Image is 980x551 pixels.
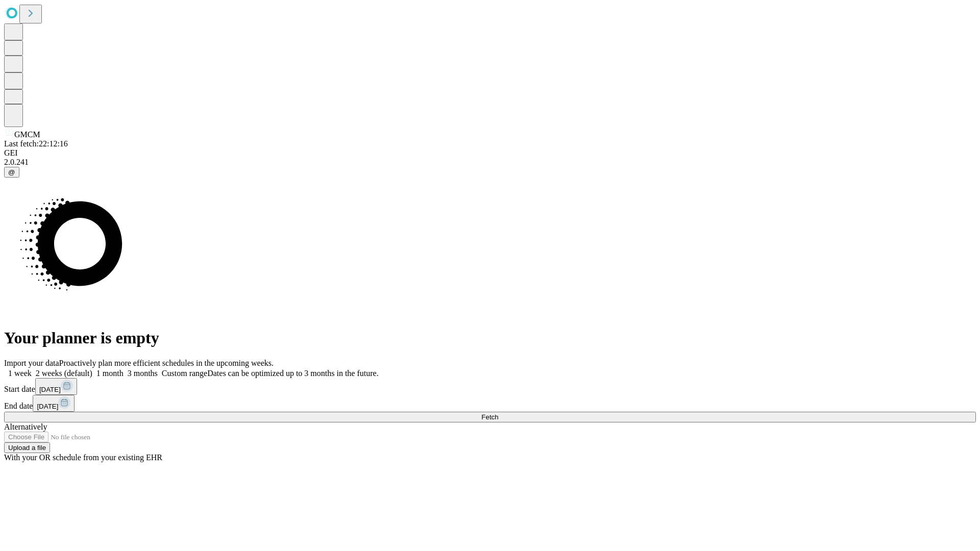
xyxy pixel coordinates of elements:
[4,395,976,412] div: End date
[4,442,50,453] button: Upload a file
[4,422,47,431] span: Alternatively
[4,329,976,347] h1: Your planner is empty
[14,130,40,139] span: GMCM
[36,369,92,378] span: 2 weeks (default)
[8,369,32,378] span: 1 week
[207,369,378,378] span: Dates can be optimized up to 3 months in the future.
[4,453,162,462] span: With your OR schedule from your existing EHR
[33,395,75,412] button: [DATE]
[8,168,15,176] span: @
[4,158,976,167] div: 2.0.241
[4,412,976,422] button: Fetch
[96,369,124,378] span: 1 month
[59,359,274,367] span: Proactively plan more efficient schedules in the upcoming weeks.
[162,369,207,378] span: Custom range
[39,386,61,393] span: [DATE]
[4,148,976,158] div: GEI
[481,413,498,421] span: Fetch
[35,378,77,395] button: [DATE]
[4,359,59,367] span: Import your data
[128,369,158,378] span: 3 months
[37,403,58,410] span: [DATE]
[4,378,976,395] div: Start date
[4,167,19,178] button: @
[4,139,68,148] span: Last fetch: 22:12:16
